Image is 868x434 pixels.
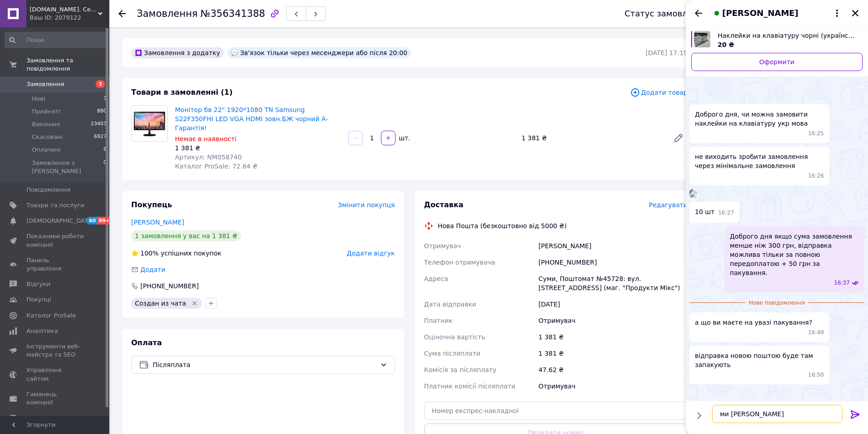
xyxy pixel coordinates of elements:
span: відправка новою поштою буде там запакують [695,351,824,369]
span: Повідомлення [26,186,71,194]
span: Доставка [424,200,464,209]
span: 3 [103,95,107,103]
span: 16:25 12.08.2025 [808,130,824,138]
span: Маркет [26,414,50,422]
time: [DATE] 17:19 [646,49,688,56]
img: eede96d3-c47d-4a2a-bc75-946a97fb2af1_w500_h500 [689,190,697,198]
span: Отримувач [424,242,461,250]
span: Покупець [131,200,172,209]
span: 100% [140,250,159,257]
span: 16:50 12.08.2025 [808,371,824,379]
span: Сума післяплати [424,350,481,357]
div: [PERSON_NAME] [537,238,689,254]
div: [PHONE_NUMBER] [537,254,689,271]
a: Монітор бв 22" 1920*1080 TN Samsung S22F350FHI LED VGA HDMI зовн.БЖ чорний A- Гарантія! [175,106,328,132]
div: 47.62 ₴ [537,362,689,378]
span: Додати відгук [347,250,395,257]
div: 1 381 ₴ [537,329,689,345]
div: шт. [396,133,411,143]
span: 16:37 12.08.2025 [834,279,850,287]
span: Наклейки на клавіатуру чорні (українська/англійська/російська мова) [718,31,855,40]
span: 3 [96,80,105,88]
span: Каталог ProSale: 72.64 ₴ [175,163,257,170]
span: Создан из чата [135,300,186,307]
span: 99+ [97,217,112,225]
span: Каталог ProSale [26,311,76,320]
span: Післяплата [153,360,376,370]
span: 23403 [91,120,107,128]
span: Артикул: NM058740 [175,153,242,161]
a: [PERSON_NAME] [131,219,184,226]
span: 60 [87,217,97,225]
input: Номер експрес-накладної [424,402,688,420]
img: 3857926874_w60_h60_naklejki-na-klaviaturu.jpg [694,31,710,47]
span: Управління сайтом [26,366,84,383]
span: Аналітика [26,327,58,335]
a: Редагувати [669,129,688,147]
span: Прийняті [32,107,60,116]
div: [DATE] [537,296,689,312]
div: [PHONE_NUMBER] [139,281,200,291]
div: 1 381 ₴ [518,132,666,144]
span: Товари та послуги [26,201,84,209]
span: Покупці [26,296,51,304]
span: Доброго дня, чи можна замовити наклейки на клавіатуру укр мова [695,110,824,128]
span: 16:26 12.08.2025 [808,172,824,180]
span: [DEMOGRAPHIC_DATA] [26,217,94,225]
span: Виконані [32,120,60,128]
input: Пошук [5,32,108,48]
span: Додати товар [630,87,688,97]
span: Оплата [131,338,162,347]
span: [PERSON_NAME] [722,7,798,19]
button: Закрити [850,8,861,19]
span: Замовлення [26,80,64,88]
span: Додати [140,266,165,273]
svg: Видалити мітку [191,300,198,307]
span: Доброго дня якщо сума замовлення менше ніж 300 грн, відправка можлива тільки за повною передоплат... [730,232,859,277]
span: Товари в замовленні (1) [131,88,233,97]
span: Оплачені [32,146,61,154]
div: Зв'язок тільки через месенджери або після 20:00 [227,47,411,58]
button: [PERSON_NAME] [711,7,842,19]
div: Ваш ID: 2079122 [30,14,109,22]
span: Оціночна вартість [424,333,485,341]
span: 8 [103,146,107,154]
img: :speech_balloon: [231,49,238,56]
span: vortex.dp.ua. Сервісний центр, ремонт ноутбуків, комп'ютерів, комплектуючих, склад запчастин [30,5,98,14]
span: Нове повідомлення [745,299,809,307]
span: Комісія за післяплату [424,366,497,373]
div: Суми, Поштомат №45728: вул. [STREET_ADDRESS] (маг. "Продукти Мікс") [537,271,689,296]
div: Повернутися назад [118,9,126,18]
div: Отримувач [537,378,689,394]
span: Показники роботи компанії [26,232,84,249]
span: Адреса [424,275,448,282]
textarea: ми [PERSON_NAME] [712,405,842,423]
a: Оформити [691,53,863,71]
span: Платник комісії післяплати [424,383,516,390]
span: Замовлення з [PERSON_NAME] [32,159,103,175]
a: Переглянути товар [691,31,863,49]
span: 16:49 12.08.2025 [808,329,824,337]
span: №356341388 [200,8,265,19]
button: Показати кнопки [693,409,705,421]
span: Змінити покупця [338,201,395,209]
div: Отримувач [537,312,689,329]
span: Гаманець компанії [26,390,84,407]
span: Замовлення [137,8,198,19]
span: Редагувати [649,201,688,209]
span: Немає в наявності [175,135,236,143]
span: Замовлення та повідомлення [26,56,109,73]
div: Замовлення з додатку [131,47,224,58]
span: 10 шт [695,207,714,217]
div: Нова Пошта (безкоштовно від 5000 ₴) [436,221,569,230]
div: успішних покупок [131,249,221,258]
span: Телефон отримувача [424,259,495,266]
span: 20 ₴ [718,41,734,48]
span: 6927 [94,133,107,141]
div: Статус замовлення [625,9,709,18]
span: Нові [32,95,45,103]
span: 0 [103,159,107,175]
div: 1 381 ₴ [537,345,689,362]
span: Дата відправки [424,301,477,308]
span: Скасовані [32,133,63,141]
